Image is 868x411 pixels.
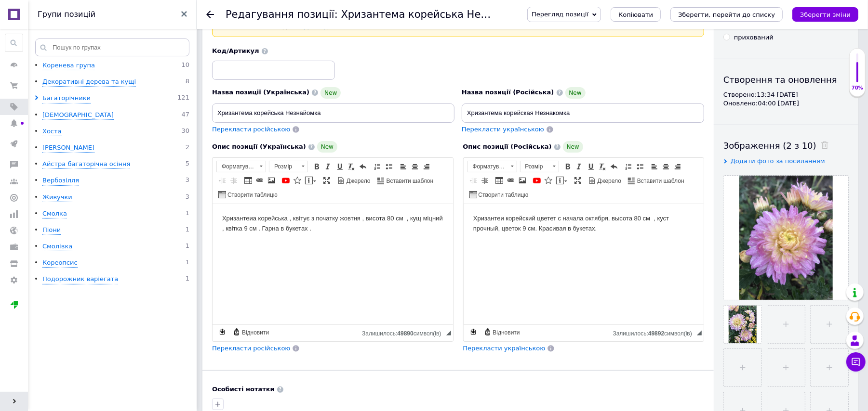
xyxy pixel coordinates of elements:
[177,94,189,103] span: 121
[42,77,136,87] div: Декоративні дерева та кущі
[723,74,849,86] div: Створення та оновлення
[609,161,619,172] a: Повернути (Ctrl+Z)
[446,331,451,335] span: Потягніть для зміни розмірів
[186,275,189,284] span: 1
[212,103,454,123] input: Наприклад, H&M жіноча сукня зелена 38 розмір вечірня максі з блискітками
[186,193,189,202] span: 3
[358,161,368,172] a: Повернути (Ctrl+Z)
[317,141,337,153] span: New
[613,328,697,337] div: Кiлькiсть символiв
[269,161,298,172] span: Розмір
[398,161,409,172] a: По лівому краю
[186,226,189,235] span: 1
[792,7,858,22] button: Зберегти зміни
[636,177,684,185] span: Вставити шаблон
[492,329,520,337] span: Відновити
[734,33,774,42] div: прихований
[311,161,322,172] a: Жирний (Ctrl+B)
[649,161,660,172] a: По лівому краю
[587,175,623,186] a: Джерело
[723,140,849,152] div: Зображення (2 з 10)
[723,99,849,108] div: Оновлено: 04:00 [DATE]
[181,61,189,70] span: 10
[376,175,435,186] a: Вставити шаблон
[385,177,434,185] span: Вставити шаблон
[42,176,79,185] div: Вербозілля
[35,39,189,56] input: Пошук по групах
[362,328,446,337] div: Кiлькiсть символiв
[186,143,189,153] span: 2
[543,175,554,186] a: Вставити іконку
[321,175,332,186] a: Максимізувати
[482,327,521,337] a: Відновити
[506,175,516,186] a: Вставити/Редагувати посилання (Ctrl+L)
[212,385,275,393] b: Особисті нотатки
[723,90,849,99] div: Створено: 13:34 [DATE]
[217,175,227,186] a: Зменшити відступ
[678,11,775,18] i: Зберегти, перейти до списку
[42,193,72,202] div: Живучки
[217,161,256,172] span: Форматування
[42,94,91,103] div: Багаторічники
[320,87,341,99] span: New
[254,175,265,186] a: Вставити/Редагувати посилання (Ctrl+L)
[304,23,344,30] a: Докладніше
[672,161,683,172] a: По правому краю
[463,143,552,150] span: Опис позиції (Російська)
[186,176,189,185] span: 3
[226,191,278,199] span: Створити таблицю
[468,161,507,172] span: Форматування
[850,85,865,91] div: 70%
[555,175,569,186] a: Вставити повідомлення
[467,161,517,172] a: Форматування
[280,175,291,186] a: Додати відео з YouTube
[181,127,189,136] span: 30
[596,177,622,185] span: Джерело
[346,161,357,172] a: Видалити форматування
[206,11,214,18] div: Повернутися назад
[384,161,394,172] a: Вставити/видалити маркований список
[42,143,94,153] div: [PERSON_NAME]
[562,161,573,172] a: Жирний (Ctrl+B)
[517,175,528,186] a: Зображення
[304,175,318,186] a: Вставити повідомлення
[846,352,866,372] button: Чат з покупцем
[334,161,345,172] a: Підкреслений (Ctrl+U)
[464,204,704,324] iframe: Редактор, E9CC3D09-0A1D-4CD3-AF7C-A9009876A4DC
[477,191,529,199] span: Створити таблицю
[661,161,671,172] a: По центру
[186,258,189,268] span: 1
[627,175,686,186] a: Вставити шаблон
[623,161,634,172] a: Вставити/видалити нумерований список
[42,160,130,169] div: Айстра багаторічна осіння
[462,103,704,123] input: Наприклад, H&M жіноча сукня зелена 38 розмір вечірня максі з блискітками
[520,161,559,172] a: Розмір
[670,7,783,22] button: Зберегти, перейти до списку
[212,345,290,352] span: Перекласти російською
[217,327,227,337] a: Зробити резервну копію зараз
[586,161,596,172] a: Підкреслений (Ctrl+U)
[42,61,95,70] div: Коренева група
[212,89,309,96] span: Назва позиції (Українська)
[240,329,269,337] span: Відновити
[231,327,270,337] a: Відновити
[186,160,189,169] span: 5
[462,89,554,96] span: Назва позиції (Російська)
[565,87,586,99] span: New
[213,204,453,324] iframe: Редактор, 6D72FB24-7F01-4121-A15B-F73EBBD2A5ED
[42,209,67,218] div: Смолка
[463,345,546,352] span: Перекласти українською
[42,226,61,235] div: Піони
[212,126,290,133] span: Перекласти російською
[574,161,585,172] a: Курсив (Ctrl+I)
[269,161,308,172] a: Розмір
[186,242,189,251] span: 1
[494,175,505,186] a: Таблиця
[42,275,118,284] div: Подорожник варіегата
[345,177,371,185] span: Джерело
[597,161,608,172] a: Видалити форматування
[216,161,266,172] a: Форматування
[212,143,306,150] span: Опис позиції (Українська)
